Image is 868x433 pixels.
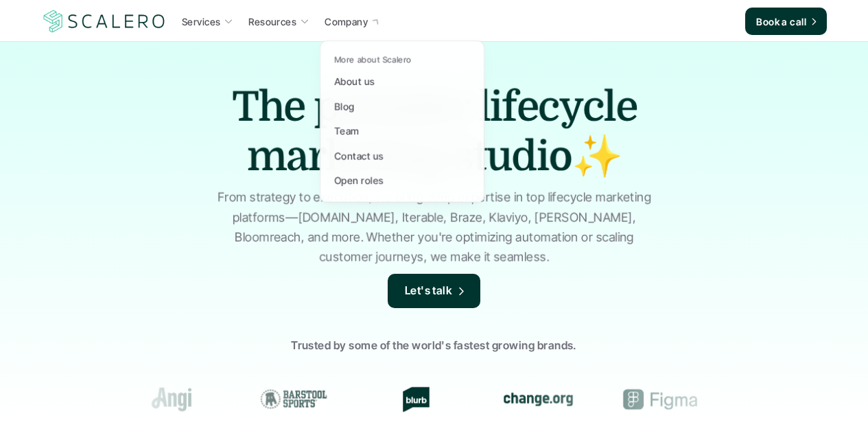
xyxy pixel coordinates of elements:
[330,93,474,118] a: Blog
[334,124,360,138] p: Team
[388,274,481,308] a: Let's talk
[745,8,827,35] a: Book a call
[334,74,375,89] p: About us
[756,14,806,29] p: Book a call
[334,55,412,65] p: More about Scalero
[330,143,474,168] a: Contact us
[405,282,453,300] p: Let's talk
[330,69,474,93] a: About us
[194,82,675,181] h1: The premier lifecycle marketing studio✨
[330,119,474,143] a: Team
[334,99,355,113] p: Blog
[334,148,384,163] p: Contact us
[248,14,296,29] p: Resources
[330,168,474,193] a: Open roles
[334,173,384,187] p: Open roles
[41,9,167,34] a: Scalero company logotype
[211,188,657,267] p: From strategy to execution, we bring deep expertise in top lifecycle marketing platforms—[DOMAIN_...
[182,14,220,29] p: Services
[41,8,167,34] img: Scalero company logotype
[325,14,368,29] p: Company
